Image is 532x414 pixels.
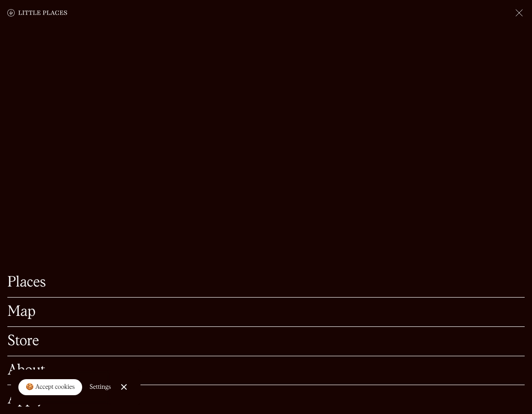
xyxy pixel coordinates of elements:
[26,383,75,392] div: 🍪 Accept cookies
[7,305,525,319] a: Map
[7,392,525,407] a: Apply
[90,377,111,397] a: Settings
[90,384,111,390] div: Settings
[18,379,82,396] a: 🍪 Accept cookies
[7,364,525,378] a: About
[7,334,525,348] a: Store
[7,276,525,290] a: Places
[123,387,124,387] div: Close Cookie Popup
[115,378,133,396] a: Close Cookie Popup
